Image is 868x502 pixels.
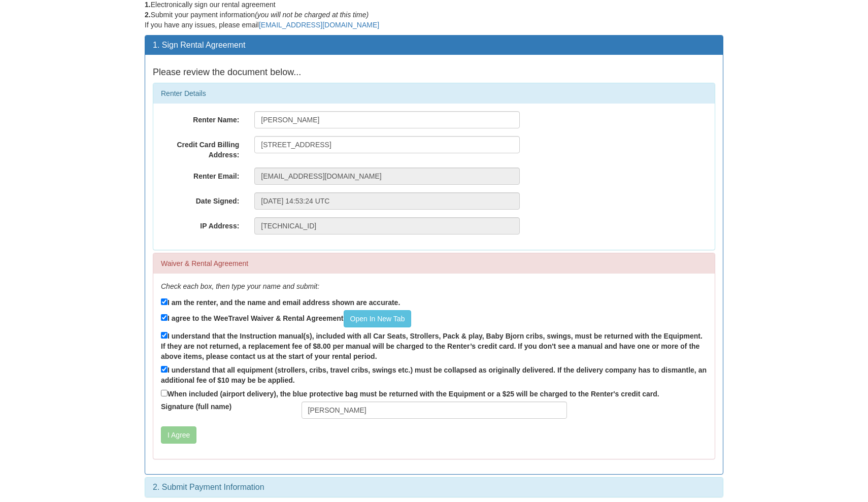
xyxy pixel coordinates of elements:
[153,253,715,274] div: Waiver & Rental Agreement
[153,401,294,412] label: Signature (full name)
[255,11,369,19] em: (you will not be charged at this time)
[161,296,400,308] label: I am the renter, and the name and email address shown are accurate.
[161,330,707,361] label: I understand that the Instruction manual(s), included with all Car Seats, Strollers, Pack & play,...
[161,282,319,290] em: Check each box, then type your name and submit:
[161,298,168,305] input: I am the renter, and the name and email address shown are accurate.
[153,136,247,160] label: Credit Card Billing Address:
[161,388,659,399] label: When included (airport delivery), the blue protective bag must be returned with the Equipment or ...
[153,111,247,125] label: Renter Name:
[259,21,379,29] a: [EMAIL_ADDRESS][DOMAIN_NAME]
[344,310,412,327] a: Open In New Tab
[153,217,247,231] label: IP Address:
[302,401,567,419] input: Full Name
[153,192,247,206] label: Date Signed:
[161,426,196,444] button: I Agree
[153,483,715,492] h3: 2. Submit Payment Information
[161,364,707,385] label: I understand that all equipment (strollers, cribs, travel cribs, swings etc.) must be collapsed a...
[161,314,168,321] input: I agree to the WeeTravel Waiver & Rental AgreementOpen In New Tab
[153,83,715,104] div: Renter Details
[145,1,151,9] strong: 1.
[161,390,168,396] input: When included (airport delivery), the blue protective bag must be returned with the Equipment or ...
[161,310,411,327] label: I agree to the WeeTravel Waiver & Rental Agreement
[153,168,247,181] label: Renter Email:
[153,41,715,50] h3: 1. Sign Rental Agreement
[145,11,151,19] strong: 2.
[153,68,715,78] h4: Please review the document below...
[161,332,168,339] input: I understand that the Instruction manual(s), included with all Car Seats, Strollers, Pack & play,...
[161,366,168,373] input: I understand that all equipment (strollers, cribs, travel cribs, swings etc.) must be collapsed a...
